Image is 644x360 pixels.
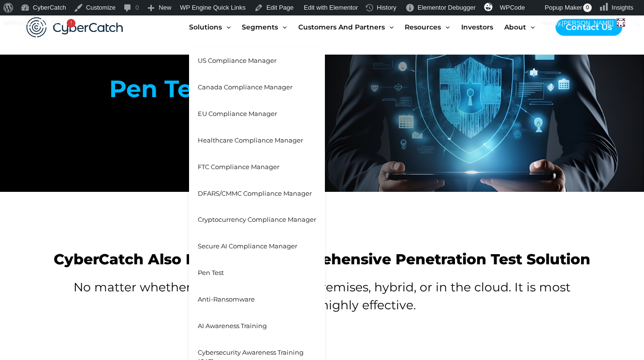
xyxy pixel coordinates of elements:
[298,7,385,47] span: Customers and Partners
[189,286,325,313] a: Anti-Ransomware
[189,127,325,154] a: Healthcare Compliance Manager
[189,313,325,339] a: AI Awareness Training
[51,278,593,315] p: No matter whether your network is on-premises, hybrid, or in the cloud. It is most affordable and...
[441,7,450,47] span: Menu Toggle
[504,7,526,47] span: About
[198,242,297,250] span: Secure AI Compliance Manager
[198,163,279,171] span: FTC Compliance Manager
[198,216,316,223] span: Cryptocurrency Compliance Manager
[278,7,287,47] span: Menu Toggle
[198,110,277,117] span: EU Compliance Manager
[67,19,75,28] div: !
[198,136,303,144] span: Healthcare Compliance Manager
[198,322,267,330] span: AI Awareness Training
[526,7,535,47] span: Menu Toggle
[189,259,325,286] a: Pen Test
[405,7,441,47] span: Resources
[189,47,325,74] a: US Compliance Manager
[189,101,325,127] a: EU Compliance Manager
[562,19,614,27] span: [PERSON_NAME]
[189,7,546,47] nav: Site Navigation: New Main Menu
[51,73,273,104] h2: Pen Test
[51,250,593,269] h2: CyberCatch Also Provides a Comprehensive Penetration Test Solution
[198,189,312,197] span: DFARS/CMMC Compliance Manager
[385,7,394,47] span: Menu Toggle
[538,15,629,31] a: Howdy,
[189,180,325,207] a: DFARS/CMMC Compliance Manager
[198,83,293,91] span: Canada Compliance Manager
[189,7,222,47] span: Solutions
[198,269,224,276] span: Pen Test
[189,206,325,233] a: Cryptocurrency Compliance Manager
[242,7,278,47] span: Segments
[461,7,504,47] a: Investors
[198,57,277,64] span: US Compliance Manager
[189,154,325,180] a: FTC Compliance Manager
[198,295,255,303] span: Anti-Ransomware
[304,4,358,11] span: Edit with Elementor
[461,7,493,47] span: Investors
[189,233,325,259] a: Secure AI Compliance Manager
[484,2,493,11] img: svg+xml;base64,PHN2ZyB4bWxucz0iaHR0cDovL3d3dy53My5vcmcvMjAwMC9zdmciIHZpZXdCb3g9IjAgMCAzMiAzMiI+PG...
[189,74,325,101] a: Canada Compliance Manager
[222,7,231,47] span: Menu Toggle
[51,19,64,27] span: SEO
[583,3,592,12] span: 0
